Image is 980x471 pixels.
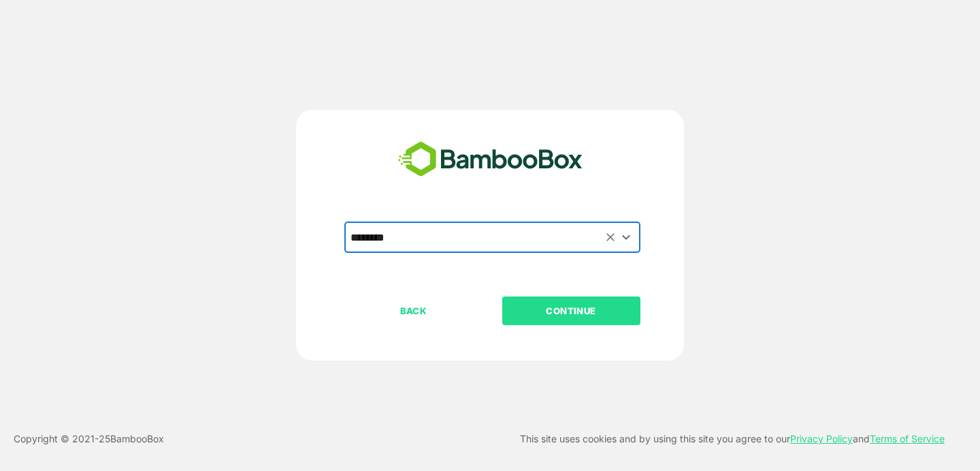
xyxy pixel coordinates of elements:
[502,297,640,325] button: CONTINUE
[346,303,482,318] p: BACK
[790,433,853,444] a: Privacy Policy
[603,229,619,245] button: Clear
[617,228,636,246] button: Open
[870,433,945,444] a: Terms of Service
[503,303,639,318] p: CONTINUE
[391,137,590,182] img: bamboobox
[344,297,483,325] button: BACK
[14,431,164,447] p: Copyright © 2021- 25 BambooBox
[520,431,945,447] p: This site uses cookies and by using this site you agree to our and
